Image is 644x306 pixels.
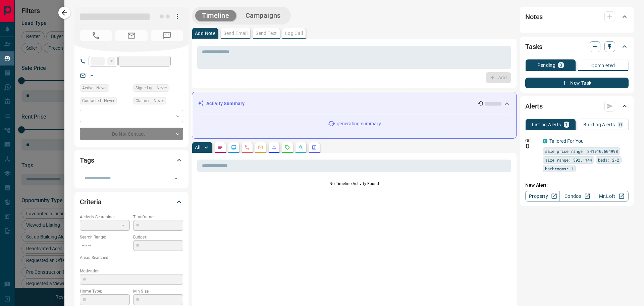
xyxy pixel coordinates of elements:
p: generating summary [337,120,381,127]
svg: Lead Browsing Activity [231,145,236,150]
h2: Alerts [525,101,543,112]
p: Building Alerts [583,122,615,127]
p: Min Size: [133,288,183,294]
p: Add Note [195,31,215,36]
div: Do Not Contact [80,128,183,140]
p: 0 [559,63,562,68]
span: sale price range: 341910,604998 [545,148,618,155]
p: Timeframe: [133,214,183,220]
a: -- [91,73,93,78]
span: Signed up - Never [136,85,167,91]
div: condos.ca [543,139,547,143]
svg: Emails [258,145,263,150]
span: bathrooms: 1 [545,165,573,172]
span: No Number [80,30,112,41]
p: Search Range: [80,234,130,240]
p: -- - -- [80,240,130,251]
svg: Agent Actions [312,145,317,150]
button: Open [171,174,181,183]
a: Condos [559,191,594,202]
p: 1 [565,122,568,127]
p: Pending [537,63,555,68]
span: beds: 2-2 [598,157,619,163]
span: Claimed - Never [136,97,164,104]
div: Activity Summary [198,97,511,110]
div: Tasks [525,39,629,55]
p: Listing Alerts [532,122,561,127]
h2: Notes [525,11,543,22]
div: Alerts [525,98,629,114]
div: Notes [525,9,629,25]
svg: Listing Alerts [271,145,277,150]
a: Tailored For You [549,138,584,144]
a: Mr.Loft [594,191,629,202]
p: Motivation: [80,268,183,274]
button: New Task [525,78,629,88]
a: Property [525,191,560,202]
button: Timeline [195,10,236,21]
h2: Tags [80,155,94,166]
p: New Alert: [525,182,629,189]
svg: Notes [218,145,223,150]
div: Criteria [80,194,183,210]
span: No Number [151,30,183,41]
span: size range: 392,1144 [545,157,592,163]
div: Tags [80,152,183,168]
svg: Calls [245,145,250,150]
svg: Requests [285,145,290,150]
h2: Tasks [525,41,542,52]
span: Active - Never [82,85,107,91]
h2: Criteria [80,196,102,207]
p: Actively Searching: [80,214,130,220]
span: No Email [115,30,148,41]
svg: Opportunities [298,145,304,150]
span: Contacted - Never [82,97,114,104]
p: Activity Summary [206,100,245,107]
p: No Timeline Activity Found [197,181,511,187]
p: Areas Searched: [80,255,183,261]
p: Completed [591,63,615,68]
svg: Push Notification Only [525,144,530,148]
p: Off [525,138,539,144]
p: Budget: [133,234,183,240]
p: All [195,145,200,150]
p: Home Type: [80,288,130,294]
p: 0 [619,122,622,127]
button: Campaigns [239,10,287,21]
